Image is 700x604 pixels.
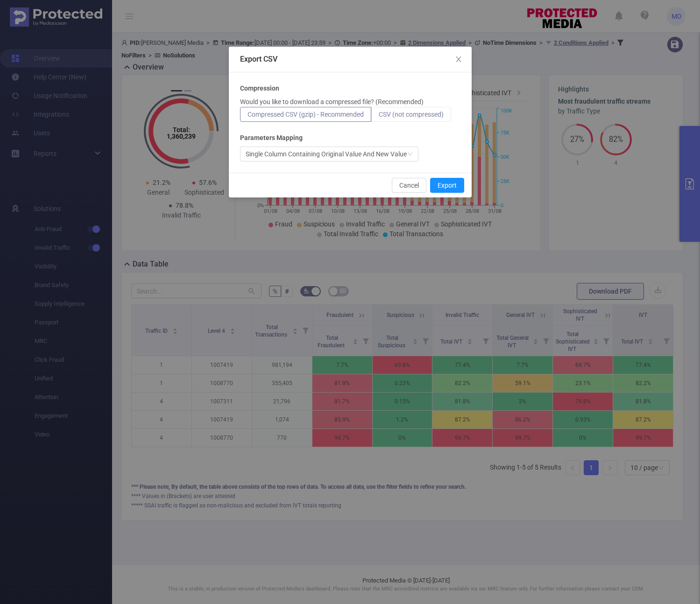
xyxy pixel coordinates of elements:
[240,97,424,107] p: Would you like to download a compressed file? (Recommended)
[240,133,303,143] b: Parameters Mapping
[392,178,426,193] button: Cancel
[246,147,407,161] div: Single Column Containing Original Value And New Value
[430,178,464,193] button: Export
[455,56,462,63] i: icon: close
[379,111,444,118] span: CSV (not compressed)
[240,84,279,93] b: Compression
[407,151,413,158] i: icon: down
[445,47,472,73] button: Close
[240,54,460,64] div: Export CSV
[247,111,364,118] span: Compressed CSV (gzip) - Recommended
